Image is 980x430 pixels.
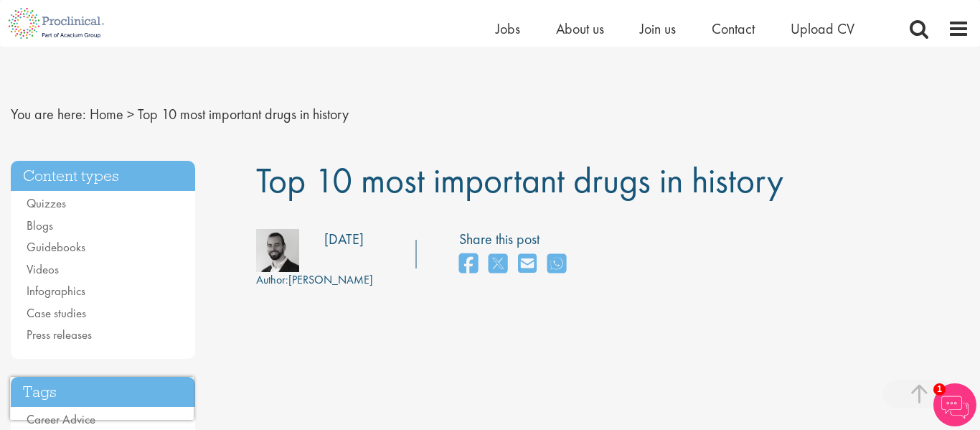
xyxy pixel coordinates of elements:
[11,161,195,192] h3: Content types
[933,383,976,426] img: Chatbot
[127,105,134,123] span: >
[496,19,520,38] a: Jobs
[90,105,123,123] a: breadcrumb link
[27,239,85,255] a: Guidebooks
[27,195,66,211] a: Quizzes
[256,157,783,203] span: Top 10 most important drugs in history
[27,305,86,321] a: Case studies
[712,19,755,38] a: Contact
[791,19,854,38] a: Upload CV
[138,105,349,123] span: Top 10 most important drugs in history
[556,19,604,38] a: About us
[640,19,676,38] a: Join us
[10,377,194,420] iframe: reCAPTCHA
[459,249,478,280] a: share on facebook
[27,283,85,299] a: Infographics
[459,229,573,250] label: Share this post
[11,105,86,123] span: You are here:
[256,229,299,272] img: 76d2c18e-6ce3-4617-eefd-08d5a473185b
[27,261,59,277] a: Videos
[27,218,53,233] a: Blogs
[933,383,946,396] span: 1
[489,249,507,280] a: share on twitter
[256,272,373,289] div: [PERSON_NAME]
[324,229,364,250] div: [DATE]
[518,249,537,280] a: share on email
[256,272,288,287] span: Author:
[547,249,566,280] a: share on whats app
[27,327,92,342] a: Press releases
